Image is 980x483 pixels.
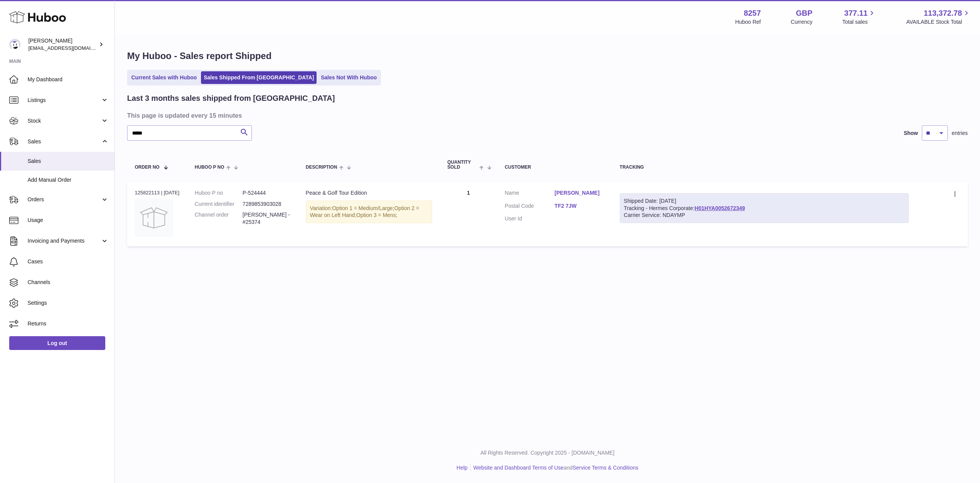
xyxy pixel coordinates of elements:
a: H01HYA0052672349 [694,205,745,211]
span: Settings [28,299,109,307]
a: Service Terms & Conditions [573,465,639,471]
span: Listings [28,97,101,104]
td: 1 [440,182,497,246]
a: Current Sales with Huboo [129,71,199,84]
p: All Rights Reserved. Copyright 2025 - [DOMAIN_NAME] [121,449,974,457]
span: Total sales [842,18,876,26]
dt: Current identifier [195,200,243,208]
span: Returns [28,320,109,327]
span: Usage [28,217,109,224]
dt: Channel order [195,211,243,226]
label: Show [904,130,918,137]
span: Invoicing and Payments [28,237,101,245]
span: Option 3 = Mens; [356,212,397,218]
img: no-photo.jpg [135,199,173,237]
div: Carrier Service: NDAYMP [624,212,905,219]
div: Huboo Ref [735,18,761,26]
div: Variation: [306,200,432,223]
span: Sales [28,138,101,145]
li: and [470,464,638,472]
a: Website and Dashboard Terms of Use [473,465,563,471]
dt: User Id [505,215,555,222]
span: Huboo P no [195,165,224,170]
span: Description [306,165,337,170]
span: entries [952,130,968,137]
h3: This page is updated every 15 minutes [127,111,966,120]
div: Currency [791,18,813,26]
strong: GBP [796,8,812,18]
dt: Huboo P no [195,189,243,197]
h2: Last 3 months sales shipped from [GEOGRAPHIC_DATA] [127,93,335,103]
a: TF2 7JW [555,202,604,210]
div: Peace & Golf Tour Edition [306,189,432,197]
span: Add Manual Order [28,176,109,184]
span: My Dashboard [28,76,109,83]
dt: Postal Code [505,202,555,212]
span: Cases [28,258,109,265]
div: Shipped Date: [DATE] [624,197,905,205]
span: Channels [28,279,109,286]
a: 377.11 Total sales [842,8,876,26]
dd: P-524444 [243,189,291,197]
span: Sales [28,158,109,165]
a: Sales Not With Huboo [318,71,379,84]
h1: My Huboo - Sales report Shipped [127,50,968,62]
a: Log out [9,336,105,350]
span: Option 1 = Medium/Large; [332,205,394,211]
dt: Name [505,189,555,199]
div: Tracking - Hermes Corporate: [620,193,909,223]
div: Tracking [620,165,909,170]
span: 113,372.78 [924,8,962,18]
span: AVAILABLE Stock Total [906,18,971,26]
span: Stock [28,117,101,125]
div: 125822113 | [DATE] [135,189,180,196]
span: 377.11 [844,8,867,18]
span: Quantity Sold [448,160,478,170]
strong: 8257 [744,8,761,18]
a: [PERSON_NAME] [555,189,604,197]
img: don@skinsgolf.com [9,39,21,50]
span: Order No [135,165,160,170]
a: Help [457,465,468,471]
div: Customer [505,165,604,170]
dd: [PERSON_NAME] - #25374 [243,211,291,226]
span: Orders [28,196,101,203]
span: [EMAIL_ADDRESS][DOMAIN_NAME] [28,45,113,51]
div: [PERSON_NAME] [28,37,97,52]
a: Sales Shipped From [GEOGRAPHIC_DATA] [201,71,317,84]
dd: 7289853903028 [243,200,291,208]
a: 113,372.78 AVAILABLE Stock Total [906,8,971,26]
